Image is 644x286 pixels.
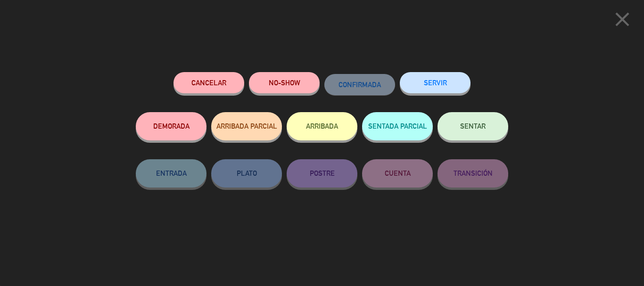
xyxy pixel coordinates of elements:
[173,72,244,93] button: Cancelar
[324,74,395,95] button: CONFIRMADA
[608,7,637,35] button: close
[339,81,381,89] span: CONFIRMADA
[211,159,282,188] button: PLATO
[438,112,508,140] button: SENTAR
[460,122,486,130] span: SENTAR
[400,72,471,93] button: SERVIR
[438,159,508,188] button: TRANSICIÓN
[362,159,433,188] button: CUENTA
[216,122,277,130] span: ARRIBADA PARCIAL
[136,159,206,188] button: ENTRADA
[287,159,357,188] button: POSTRE
[611,8,634,31] i: close
[362,112,433,140] button: SENTADA PARCIAL
[249,72,320,93] button: NO-SHOW
[211,112,282,140] button: ARRIBADA PARCIAL
[287,112,357,140] button: ARRIBADA
[136,112,206,140] button: DEMORADA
